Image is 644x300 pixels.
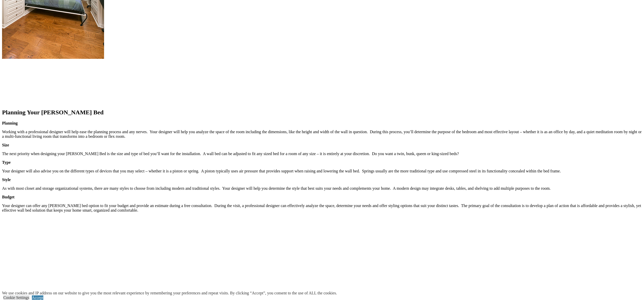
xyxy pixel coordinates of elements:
strong: Size [2,143,9,147]
div: We use cookies and IP address on our website to give you the most relevant experience by remember... [2,291,337,295]
p: As with most closet and storage organizational systems, there are many styles to choose from incl... [2,186,642,191]
p: Your designer will also advise you on the different types of devices that you may select – whethe... [2,169,642,173]
strong: Style [2,178,11,182]
strong: Type [2,160,10,165]
strong: Planning [2,121,18,125]
a: Cookie Settings [3,295,29,300]
p: The next priority when designing your [PERSON_NAME] Bed is the size and type of bed you’ll want f... [2,152,642,156]
p: Your designer can offer any [PERSON_NAME] bed option to fit your budget and provide an estimate d... [2,203,642,213]
h2: Planning Your [PERSON_NAME] Bed [2,109,642,116]
strong: Budget [2,195,15,199]
p: Working with a professional designer will help ease the planning process and any nerves. Your des... [2,130,642,139]
a: Accept [32,295,43,300]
